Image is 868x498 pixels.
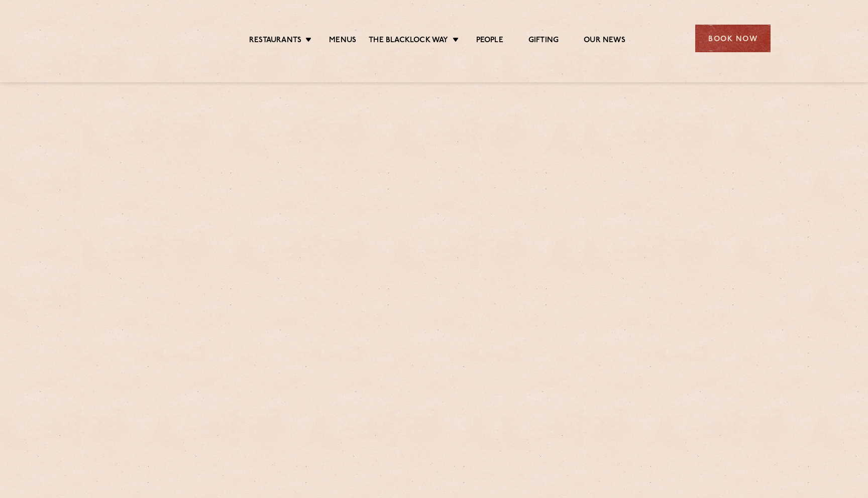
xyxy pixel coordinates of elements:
div: Book Now [695,25,771,52]
img: svg%3E [97,10,184,67]
a: Our News [584,36,625,47]
a: Restaurants [249,36,301,47]
a: Gifting [528,36,559,47]
a: People [476,36,503,47]
a: Menus [329,36,356,47]
a: The Blacklock Way [369,36,448,47]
